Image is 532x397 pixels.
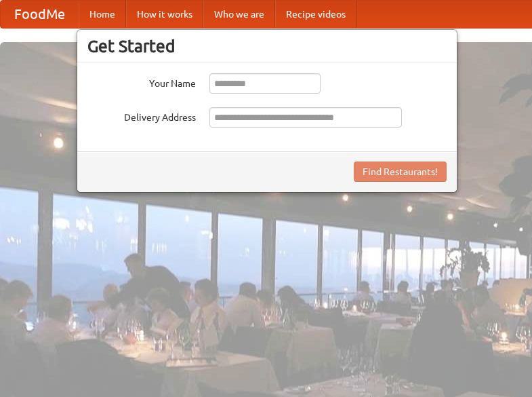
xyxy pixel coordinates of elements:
[275,1,356,28] a: Recipe videos
[87,73,196,90] label: Your Name
[126,1,203,28] a: How it works
[87,36,447,56] h3: Get Started
[87,107,196,124] label: Delivery Address
[79,1,126,28] a: Home
[354,162,447,182] button: Find Restaurants!
[203,1,275,28] a: Who we are
[1,1,79,28] a: FoodMe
